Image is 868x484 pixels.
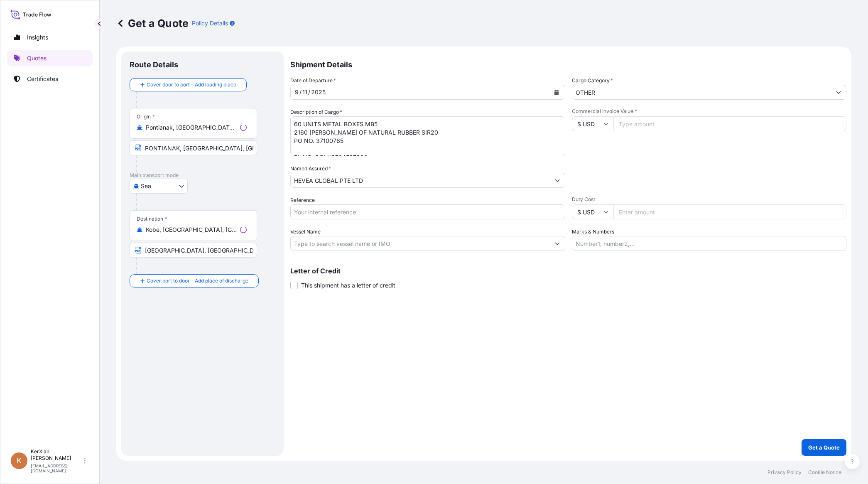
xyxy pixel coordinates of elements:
[310,87,326,97] div: year,
[572,196,847,203] span: Duty Cost
[550,236,565,251] button: Show suggestions
[613,116,847,131] input: Type amount
[550,86,563,99] button: Calendar
[141,182,151,190] span: Sea
[27,33,48,42] p: Insights
[550,173,565,188] button: Show suggestions
[7,71,93,87] a: Certificates
[7,50,93,66] a: Quotes
[240,124,247,131] div: Loading
[116,17,189,30] p: Get a Quote
[808,469,841,476] a: Cookie Notice
[767,469,802,476] a: Privacy Policy
[291,173,550,188] input: Full name
[291,236,550,251] input: Type to search vessel name or IMO
[130,243,257,258] input: Text to appear on certificate
[572,108,847,115] span: Commercial Invoice Value
[147,277,248,285] span: Cover port to door - Add place of discharge
[831,85,846,100] button: Show suggestions
[137,216,167,222] div: Destination
[17,457,22,465] span: K
[240,226,247,233] div: Loading
[802,439,846,456] button: Get a Quote
[27,75,58,83] p: Certificates
[290,196,315,204] label: Reference
[290,268,846,274] p: Letter of Credit
[192,19,228,27] p: Policy Details
[137,113,155,120] div: Origin
[290,116,565,156] textarea: 60 UNITS METAL BOXES MB5 2160 [PERSON_NAME] OF NATURAL RUBBER SIR20 PO NO. 37100765 BL NO. OOLU27...
[290,228,321,236] label: Vessel Name
[290,165,331,173] label: Named Assured
[302,87,308,97] div: day,
[7,29,93,46] a: Insights
[147,81,236,89] span: Cover door to port - Add loading place
[572,76,613,85] label: Cargo Category
[130,274,259,287] button: Cover port to door - Add place of discharge
[572,236,847,251] input: Number1, number2,...
[290,76,336,85] span: Date of Departure
[146,123,237,132] input: Origin
[299,87,302,97] div: /
[290,108,342,116] label: Description of Cargo
[130,140,257,155] input: Text to appear on certificate
[27,54,47,62] p: Quotes
[290,52,846,76] p: Shipment Details
[130,60,178,70] p: Route Details
[130,78,247,91] button: Cover door to port - Add loading place
[808,443,840,452] p: Get a Quote
[613,204,847,219] input: Enter amount
[572,228,614,236] label: Marks & Numbers
[572,85,831,100] input: Select a commodity type
[301,281,395,290] span: This shipment has a letter of credit
[31,448,82,462] p: KerXian [PERSON_NAME]
[130,179,188,194] button: Select transport
[294,87,299,97] div: month,
[31,463,82,473] p: [EMAIL_ADDRESS][DOMAIN_NAME]
[290,204,565,219] input: Your internal reference
[146,226,237,234] input: Destination
[130,172,275,179] p: Main transport mode
[308,87,310,97] div: /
